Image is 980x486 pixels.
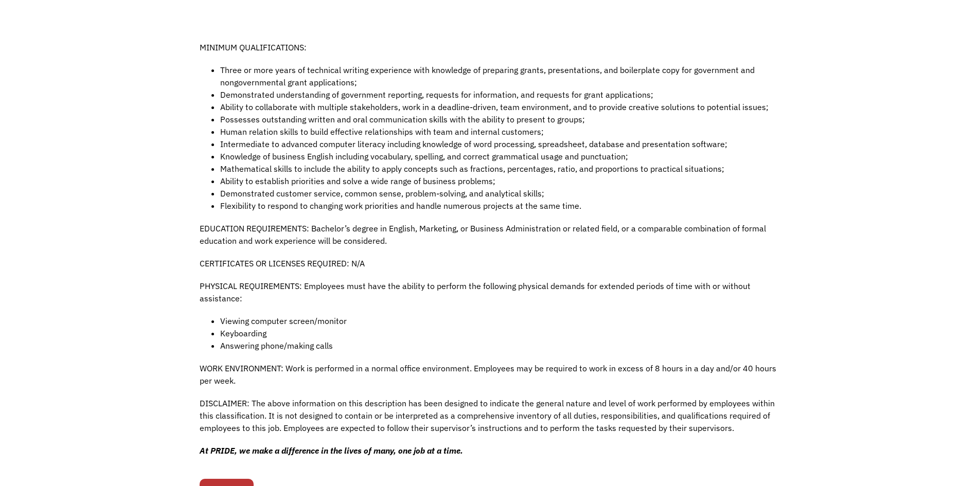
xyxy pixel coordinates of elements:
[220,315,781,327] li: Viewing computer screen/monitor
[220,200,781,212] li: Flexibility to respond to changing work priorities and handle numerous projects at the same time.
[220,163,781,175] li: Mathematical skills to include the ability to apply concepts such as fractions, percentages, rati...
[200,257,781,269] p: CERTIFICATES OR LICENSES REQUIRED: N/A
[220,125,781,138] li: Human relation skills to build effective relationships with team and internal customers;
[220,327,781,339] li: Keyboarding
[220,175,781,187] li: Ability to establish priorities and solve a wide range of business problems;
[220,64,781,88] li: Three or more years of technical writing experience with knowledge of preparing grants, presentat...
[200,397,781,434] p: DISCLAIMER: The above information on this description has been designed to indicate the general n...
[200,222,781,247] p: EDUCATION REQUIREMENTS: Bachelor’s degree in English, Marketing, or Business Administration or re...
[220,101,781,113] li: Ability to collaborate with multiple stakeholders, work in a deadline-driven, team environment, a...
[220,88,781,101] li: Demonstrated understanding of government reporting, requests for information, and requests for gr...
[200,280,781,304] p: PHYSICAL REQUIREMENTS: Employees must have the ability to perform the following physical demands ...
[220,113,781,125] li: Possesses outstanding written and oral communication skills with the ability to present to groups;
[200,445,463,456] strong: At PRIDE, we make a difference in the lives of many, one job at a time.
[220,339,781,352] li: Answering phone/making calls
[220,187,781,200] li: Demonstrated customer service, common sense, problem-solving, and analytical skills;
[200,362,781,387] p: WORK ENVIRONMENT: Work is performed in a normal office environment. Employees may be required to ...
[220,150,781,163] li: Knowledge of business English including vocabulary, spelling, and correct grammatical usage and p...
[200,41,781,53] p: MINIMUM QUALIFICATIONS:
[220,138,781,150] li: Intermediate to advanced computer literacy including knowledge of word processing, spreadsheet, d...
